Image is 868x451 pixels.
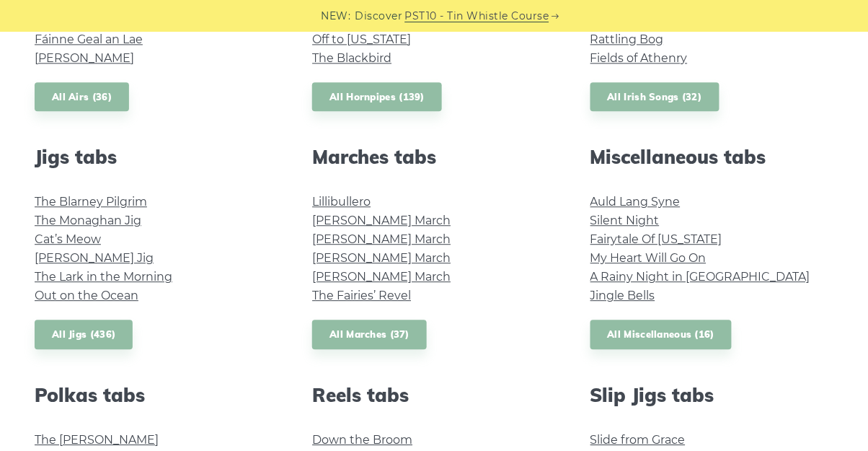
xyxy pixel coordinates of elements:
[312,146,555,168] h2: Marches tabs
[312,32,411,46] a: Off to [US_STATE]
[312,433,412,447] a: Down the Broom
[322,8,351,25] span: NEW:
[35,51,134,65] a: [PERSON_NAME]
[590,82,719,112] a: All Irish Songs (32)
[35,146,278,168] h2: Jigs tabs
[35,433,159,447] a: The [PERSON_NAME]
[590,320,732,349] a: All Miscellaneous (16)
[312,384,555,406] h2: Reels tabs
[590,270,810,284] a: A Rainy Night in [GEOGRAPHIC_DATA]
[312,289,411,302] a: The Fairies’ Revel
[35,289,138,302] a: Out on the Ocean
[312,251,451,265] a: [PERSON_NAME] March
[35,82,129,112] a: All Airs (36)
[35,32,143,46] a: Fáinne Geal an Lae
[405,8,549,25] a: PST10 - Tin Whistle Course
[590,289,655,302] a: Jingle Bells
[590,146,833,168] h2: Miscellaneous tabs
[35,251,154,265] a: [PERSON_NAME] Jig
[590,433,686,447] a: Slide from Grace
[312,214,451,227] a: [PERSON_NAME] March
[35,270,172,284] a: The Lark in the Morning
[35,214,141,227] a: The Monaghan Jig
[312,82,442,112] a: All Hornpipes (139)
[35,232,101,246] a: Cat’s Meow
[590,214,660,227] a: Silent Night
[312,320,427,349] a: All Marches (37)
[312,51,391,65] a: The Blackbird
[355,8,403,25] span: Discover
[35,384,278,406] h2: Polkas tabs
[312,232,451,246] a: [PERSON_NAME] March
[35,320,133,349] a: All Jigs (436)
[590,251,707,265] a: My Heart Will Go On
[590,32,664,46] a: Rattling Bog
[590,384,833,406] h2: Slip Jigs tabs
[590,195,681,209] a: Auld Lang Syne
[590,51,688,65] a: Fields of Athenry
[35,195,147,209] a: The Blarney Pilgrim
[312,270,451,284] a: [PERSON_NAME] March
[590,232,722,246] a: Fairytale Of [US_STATE]
[312,195,371,209] a: Lillibullero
